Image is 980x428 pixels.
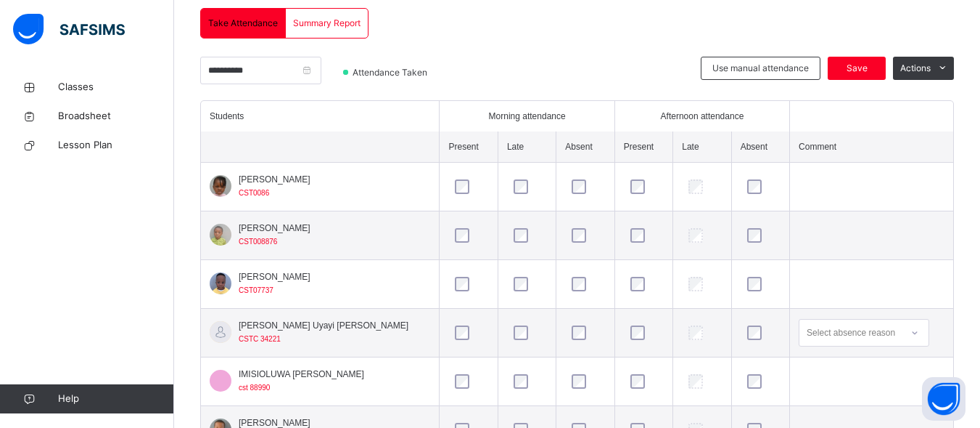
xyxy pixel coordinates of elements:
th: Students [201,101,440,132]
span: Attendance Taken [351,66,432,79]
div: Select absence reason [807,319,895,347]
span: Morning attendance [489,110,566,123]
span: Actions [900,62,931,75]
span: Save [839,62,875,75]
span: cst 88990 [239,384,270,392]
span: Afternoon attendance [661,110,744,123]
th: Present [614,132,672,163]
span: Broadsheet [58,109,174,124]
span: [PERSON_NAME] [239,173,310,186]
th: Present [440,132,498,163]
th: Absent [556,132,614,163]
span: Lesson Plan [58,138,174,153]
img: safsims [13,14,125,44]
span: Take Attendance [208,17,278,30]
span: [PERSON_NAME] [239,270,310,283]
th: Comment [790,132,953,163]
th: Late [673,132,731,163]
span: CST008876 [239,238,277,246]
th: Absent [731,132,789,163]
span: Summary Report [293,17,361,30]
span: CST07737 [239,286,273,294]
span: [PERSON_NAME] [239,222,310,235]
button: Open asap [922,377,965,421]
th: Late [498,132,556,163]
span: CST0086 [239,189,269,197]
span: [PERSON_NAME] Uyayi [PERSON_NAME] [239,319,408,332]
span: CSTC 34221 [239,335,281,343]
span: Use manual attendance [712,62,809,75]
span: Classes [58,80,174,94]
span: IMISIOLUWA [PERSON_NAME] [239,368,364,381]
span: Help [58,392,173,406]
